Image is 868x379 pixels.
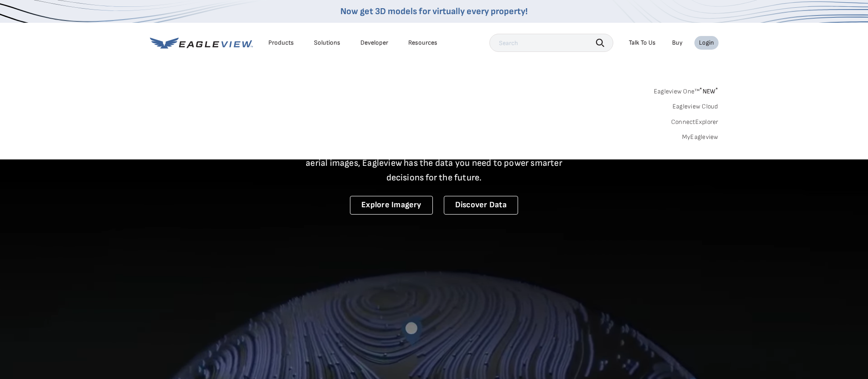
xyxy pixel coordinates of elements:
[672,39,683,47] a: Buy
[682,133,719,141] a: MyEagleview
[699,87,718,95] span: NEW
[699,39,714,47] div: Login
[444,196,518,215] a: Discover Data
[489,34,613,52] input: Search
[295,141,574,185] p: A new era starts here. Built on more than 3.5 billion high-resolution aerial images, Eagleview ha...
[629,39,656,47] div: Talk To Us
[314,39,340,47] div: Solutions
[340,6,528,17] a: Now get 3D models for virtually every property!
[360,39,388,47] a: Developer
[673,102,719,111] a: Eagleview Cloud
[408,39,437,47] div: Resources
[671,118,719,126] a: ConnectExplorer
[350,196,433,215] a: Explore Imagery
[268,39,294,47] div: Products
[654,85,719,95] a: Eagleview One™*NEW*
